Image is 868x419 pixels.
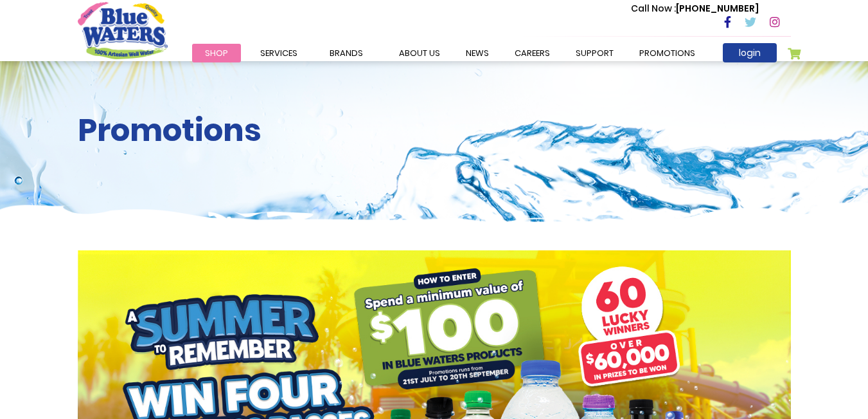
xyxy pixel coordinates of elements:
a: store logo [78,2,168,59]
span: Shop [205,47,228,59]
span: Services [260,47,297,59]
span: Call Now : [631,2,676,15]
p: [PHONE_NUMBER] [631,2,759,15]
a: support [563,44,626,62]
h2: Promotions [78,112,791,149]
a: login [723,43,777,62]
a: News [453,44,502,62]
a: about us [386,44,453,62]
a: Promotions [626,44,708,62]
span: Brands [330,47,363,59]
a: careers [502,44,563,62]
